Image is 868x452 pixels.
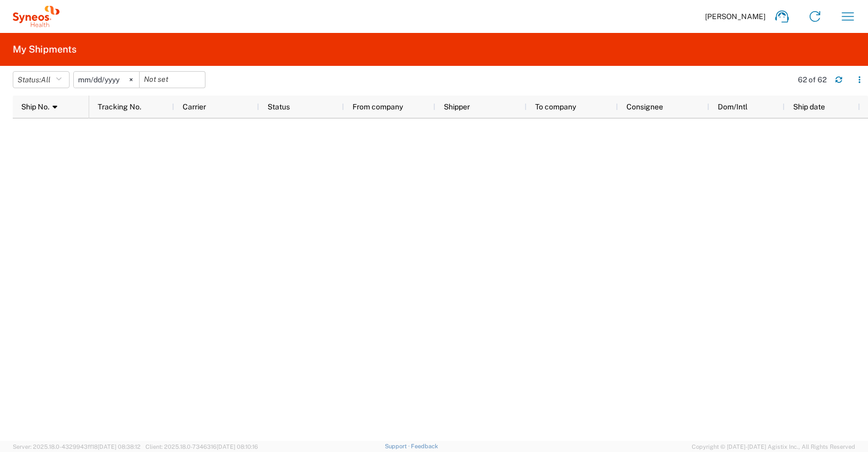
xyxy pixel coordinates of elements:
span: To company [535,103,576,111]
span: Status [268,103,290,111]
span: [DATE] 08:10:16 [217,444,258,450]
span: Shipper [444,103,470,111]
span: [PERSON_NAME] [705,12,766,21]
input: Not set [74,72,139,88]
span: Client: 2025.18.0-7346316 [145,444,258,450]
h2: My Shipments [13,43,76,56]
span: Ship date [793,103,825,111]
span: [DATE] 08:38:12 [98,444,141,450]
div: 62 of 62 [798,75,827,84]
span: Tracking No. [98,103,141,111]
button: Status:All [13,71,70,88]
span: Server: 2025.18.0-4329943ff18 [13,444,141,450]
a: Feedback [411,443,438,449]
span: All [41,75,50,84]
a: Support [385,443,411,449]
span: Consignee [626,103,663,111]
span: Copyright © [DATE]-[DATE] Agistix Inc., All Rights Reserved [692,442,855,451]
span: From company [353,103,403,111]
span: Dom/Intl [718,103,747,111]
span: Ship No. [21,103,49,111]
input: Not set [140,72,205,88]
span: Carrier [183,103,206,111]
